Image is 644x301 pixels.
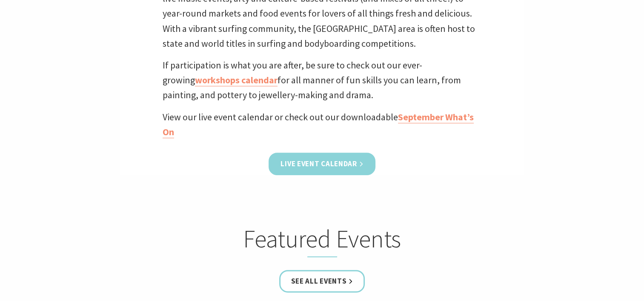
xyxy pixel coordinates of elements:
a: Live Event Calendar [269,153,375,175]
a: workshops calendar [195,74,278,86]
p: If participation is what you are after, be sure to check out our ever-growing for all manner of f... [163,58,482,103]
a: September What’s On [163,111,474,138]
a: See all Events [279,270,365,292]
p: View our live event calendar or check out our downloadable [163,110,482,139]
h2: Featured Events [155,224,489,257]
